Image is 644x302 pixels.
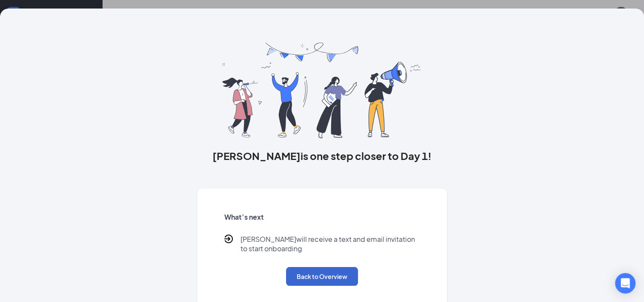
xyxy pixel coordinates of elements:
div: Open Intercom Messenger [615,273,635,293]
p: [PERSON_NAME] will receive a text and email invitation to start onboarding [240,235,420,253]
img: you are all set [222,43,422,138]
h5: What’s next [224,212,420,222]
button: Back to Overview [286,267,358,286]
h3: [PERSON_NAME] is one step closer to Day 1! [197,148,447,163]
